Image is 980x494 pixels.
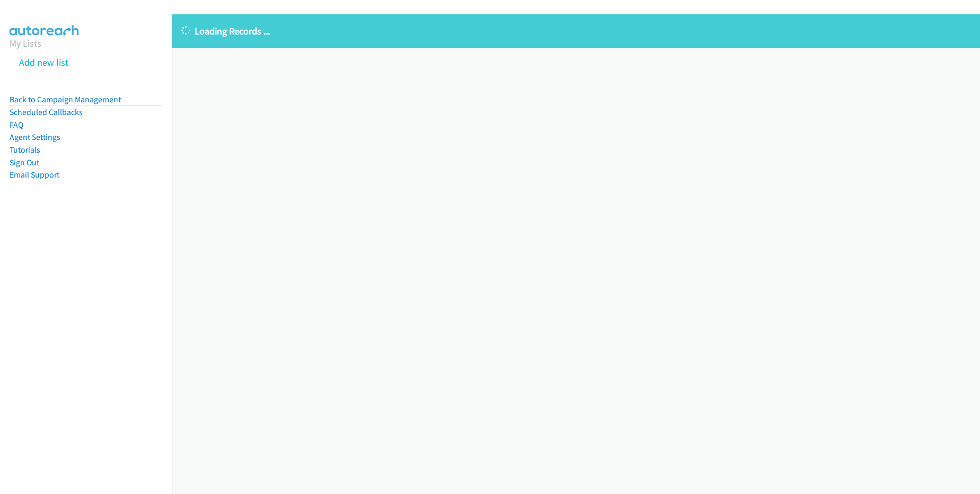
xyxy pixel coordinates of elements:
[10,107,83,117] a: Scheduled Callbacks
[10,145,40,155] a: Tutorials
[10,37,41,49] a: My Lists
[10,94,121,104] a: Back to Campaign Management
[10,132,60,142] a: Agent Settings
[10,120,23,130] a: FAQ
[10,157,39,167] a: Sign Out
[181,24,970,38] p: Loading Records ...
[10,170,59,180] a: Email Support
[19,56,68,68] a: Add new list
